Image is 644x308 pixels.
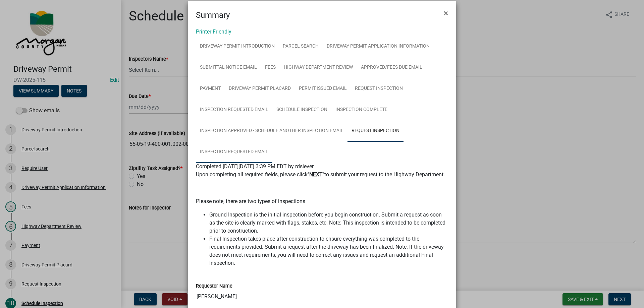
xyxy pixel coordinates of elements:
a: Permit Issued Email [295,78,351,100]
a: Driveway Permit Introduction [196,36,279,57]
a: Fees [261,57,280,78]
a: Approved/Fees Due Email [357,57,426,78]
span: × [444,8,448,18]
a: Highway Department Review [280,57,357,78]
h4: Summary [196,9,230,21]
a: Driveway Permit Placard [225,78,295,100]
span: Completed [DATE][DATE] 3:39 PM EDT by rdsiever [196,163,314,170]
button: Close [438,4,453,22]
li: Final Inspection takes place after construction to ensure everything was completed to the require... [209,235,448,267]
a: Printer Friendly [196,28,231,35]
a: Payment [196,78,225,100]
a: Request Inspection [347,120,404,142]
a: Inspection Approved - Schedule Another Inspection Email [196,120,347,142]
a: Inspection Complete [331,99,391,121]
a: Parcel search [279,36,323,57]
a: Submittal Notice Email [196,57,261,78]
a: Schedule Inspection [272,99,331,121]
label: Requestor Name [196,284,232,289]
a: Inspection Requested Email [196,99,272,121]
p: Please note, there are two types of inspections [196,197,448,205]
a: Request Inspection [351,78,407,100]
a: Inspection Requested Email [196,141,272,163]
li: Ground Inspection is the initial inspection before you begin construction. Submit a request as so... [209,211,448,235]
strong: "NEXT" [308,171,324,178]
p: Upon completing all required fields, please click to submit your request to the Highway Department. [196,171,448,179]
a: Driveway Permit Application Information [323,36,434,57]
